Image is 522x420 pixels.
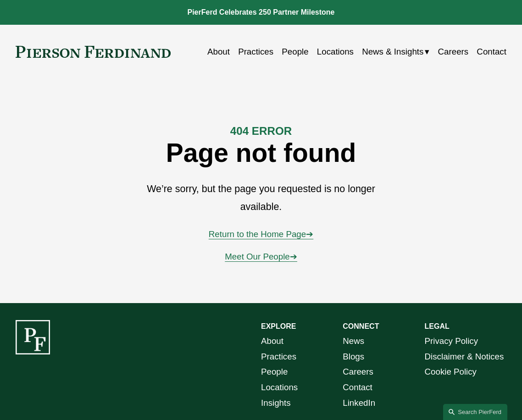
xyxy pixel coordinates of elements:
a: About [207,43,230,60]
strong: 404 ERROR [230,125,292,137]
a: Locations [261,380,298,395]
a: Cookie Policy [425,364,477,380]
a: Meet Our People➔ [225,252,297,261]
a: Contact [343,380,372,395]
a: People [282,43,308,60]
strong: EXPLORE [261,322,296,330]
a: Insights [261,395,291,411]
span: News & Insights [362,44,423,60]
a: Contact [477,43,506,60]
a: Privacy Policy [425,333,478,349]
a: Careers [343,364,373,380]
a: Practices [261,349,296,365]
strong: CONNECT [343,322,379,330]
a: LinkedIn [343,395,375,411]
a: folder dropdown [362,43,429,60]
a: Locations [317,43,354,60]
span: ➔ [306,229,313,239]
a: Search this site [443,404,507,420]
a: People [261,364,288,380]
a: Practices [238,43,273,60]
strong: LEGAL [425,322,450,330]
span: ➔ [290,252,297,261]
a: Return to the Home Page➔ [209,229,313,239]
a: News [343,333,364,349]
a: About [261,333,283,349]
a: Disclaimer & Notices [425,349,504,365]
p: We’re sorry, but the page you requested is no longer available. [139,180,384,216]
a: Blogs [343,349,364,365]
a: Careers [438,43,469,60]
h1: Page not found [97,138,424,168]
